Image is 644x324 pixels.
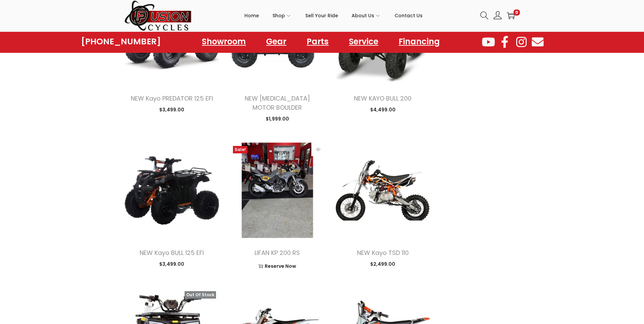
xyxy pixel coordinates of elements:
span: Contact Us [395,7,423,24]
a: NEW Kayo TSD 110 [357,249,409,257]
a: Financing [392,34,447,49]
span: $ [370,261,373,267]
span: $ [266,115,269,122]
a: Sell Your Ride [305,0,338,31]
a: NEW KAYO BULL 200 [354,94,411,103]
a: NEW Kayo BULL 125 EFI [140,249,204,257]
span: 2,499.00 [370,261,395,267]
a: NEW Kayo PREDATOR 125 EFI [131,94,213,103]
span: Home [244,7,259,24]
nav: Menu [195,34,447,49]
span: $ [159,261,162,267]
a: Shop [272,0,292,31]
a: Showroom [195,34,253,49]
a: Parts [300,34,335,49]
span: Sell Your Ride [305,7,338,24]
span: 3,499.00 [159,106,184,113]
a: Contact Us [395,0,423,31]
a: 0 [507,12,515,20]
span: Shop [272,7,285,24]
span: Quick View [311,143,325,156]
a: About Us [352,0,381,31]
a: NEW [MEDICAL_DATA] MOTOR BOULDER [245,94,310,112]
span: 3,499.00 [159,261,184,267]
a: Home [244,0,259,31]
a: Gear [259,34,293,49]
span: $ [370,106,373,113]
nav: Primary navigation [192,0,475,31]
a: [PHONE_NUMBER] [81,37,161,46]
span: 4,499.00 [370,106,396,113]
span: 1,999.00 [266,115,289,122]
img: Product image [335,143,430,238]
a: LIFAN KP 200 RS [255,249,300,257]
span: $ [159,106,162,113]
a: Service [342,34,385,49]
span: About Us [352,7,374,24]
a: Reserve Now [235,261,320,271]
